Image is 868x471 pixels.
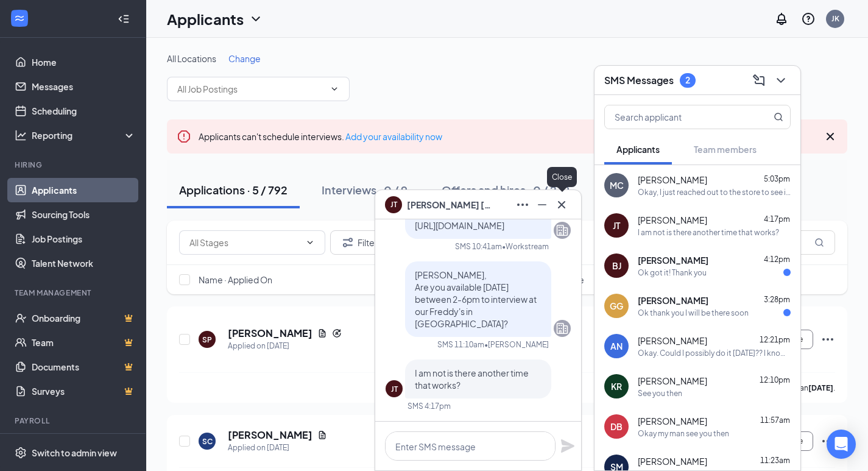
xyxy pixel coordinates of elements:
[202,335,212,345] div: SP
[638,455,707,467] span: [PERSON_NAME]
[638,428,729,439] div: Okay my man see you then
[249,12,263,26] svg: ChevronDown
[820,434,835,448] svg: Ellipses
[760,456,790,465] span: 11:23am
[179,182,288,197] div: Applications · 5 / 792
[774,112,783,122] svg: MagnifyingGlass
[604,74,674,87] h3: SMS Messages
[32,178,136,202] a: Applicants
[610,300,623,312] div: GG
[613,219,620,232] div: JT
[552,195,571,214] button: Cross
[638,267,707,278] div: Ok got it! Thank you
[15,160,133,170] div: Hiring
[407,198,492,211] span: [PERSON_NAME] [PERSON_NAME]
[15,288,133,298] div: Team Management
[228,340,342,352] div: Applied on [DATE]
[760,335,790,344] span: 12:21pm
[638,227,779,238] div: I am not is there another time that works?
[32,129,136,141] div: Reporting
[32,355,136,379] a: DocumentsCrown
[801,12,816,26] svg: QuestionInfo
[616,144,660,155] span: Applicants
[189,236,300,249] input: All Stages
[32,330,136,355] a: TeamCrown
[814,238,824,247] svg: MagnifyingGlass
[408,401,451,411] div: SMS 4:17pm
[391,384,398,394] div: JT
[555,321,570,336] svg: Company
[535,197,549,212] svg: Minimize
[513,195,532,214] button: Ellipses
[345,131,442,142] a: Add your availability now
[177,82,325,96] input: All Job Postings
[199,274,272,286] span: Name · Applied On
[228,327,312,340] h5: [PERSON_NAME]
[322,182,408,197] div: Interviews · 0 / 9
[32,379,136,403] a: SurveysCrown
[638,308,749,318] div: Ok thank you I will be there soon
[760,375,790,384] span: 12:10pm
[611,380,622,392] div: KR
[199,131,442,142] span: Applicants can't schedule interviews.
[771,71,791,90] button: ChevronDown
[167,53,216,64] span: All Locations
[332,328,342,338] svg: Reapply
[32,99,136,123] a: Scheduling
[32,447,117,459] div: Switch to admin view
[202,436,213,447] div: SC
[177,129,191,144] svg: Error
[831,13,839,24] div: JK
[605,105,749,129] input: Search applicant
[638,294,708,306] span: [PERSON_NAME]
[32,74,136,99] a: Messages
[32,50,136,74] a: Home
[749,71,769,90] button: ComposeMessage
[774,12,789,26] svg: Notifications
[15,129,27,141] svg: Analysis
[442,182,570,197] div: Offers and hires · 0 / 279
[560,439,575,453] svg: Plane
[228,442,327,454] div: Applied on [DATE]
[638,348,791,358] div: Okay. Could I possibly do it [DATE]?? I know you said you hope to open this weekend. I have a few...
[638,254,708,266] span: [PERSON_NAME]
[167,9,244,29] h1: Applicants
[32,227,136,251] a: Job Postings
[13,12,26,24] svg: WorkstreamLogo
[764,174,790,183] span: 5:03pm
[32,202,136,227] a: Sourcing Tools
[32,251,136,275] a: Talent Network
[437,339,484,350] div: SMS 11:10am
[228,53,261,64] span: Change
[638,214,707,226] span: [PERSON_NAME]
[317,430,327,440] svg: Document
[760,416,790,425] span: 11:57am
[305,238,315,247] svg: ChevronDown
[554,197,569,212] svg: Cross
[15,447,27,459] svg: Settings
[330,84,339,94] svg: ChevronDown
[555,223,570,238] svg: Company
[515,197,530,212] svg: Ellipses
[764,295,790,304] span: 3:28pm
[752,73,766,88] svg: ComposeMessage
[638,415,707,427] span: [PERSON_NAME]
[502,241,549,252] span: • Workstream
[685,75,690,85] div: 2
[764,214,790,224] span: 4:17pm
[612,260,621,272] div: BJ
[610,179,624,191] div: MC
[827,430,856,459] div: Open Intercom Messenger
[330,230,392,255] button: Filter Filters
[547,167,577,187] div: Close
[32,306,136,330] a: OnboardingCrown
[638,335,707,347] span: [PERSON_NAME]
[228,428,312,442] h5: [PERSON_NAME]
[532,195,552,214] button: Minimize
[820,332,835,347] svg: Ellipses
[638,375,707,387] span: [PERSON_NAME]
[15,416,133,426] div: Payroll
[823,129,838,144] svg: Cross
[415,269,537,329] span: [PERSON_NAME], Are you available [DATE] between 2-6pm to interview at our Freddy's in [GEOGRAPHIC...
